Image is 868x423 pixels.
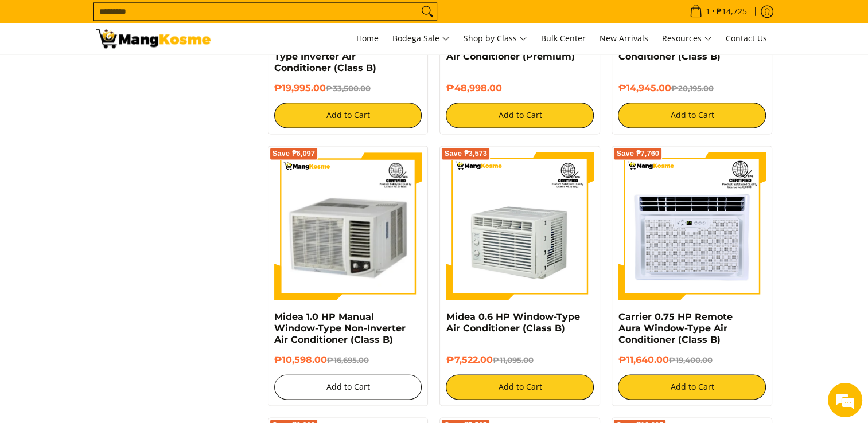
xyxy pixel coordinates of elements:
span: Resources [662,32,712,46]
del: ₱11,095.00 [492,355,533,365]
a: Midea 0.6 HP Window-Type Air Conditioner (Class B) [446,311,579,334]
a: Shop by Class [458,23,533,54]
span: Shop by Class [464,32,527,46]
span: New Arrivals [600,33,648,44]
img: Bodega Sale Aircon l Mang Kosme: Home Appliances Warehouse Sale | Page 2 [96,29,211,48]
h6: ₱19,995.00 [274,83,422,94]
button: Add to Cart [274,374,422,399]
h6: ₱10,598.00 [274,354,422,366]
button: Add to Cart [618,374,766,399]
a: Bodega Sale [387,23,456,54]
a: Midea 1.0 HP Manual Window-Type Non-Inverter Air Conditioner (Class B) [274,311,406,345]
span: Contact Us [726,33,767,44]
del: ₱16,695.00 [327,355,369,365]
a: Bulk Center [535,23,591,54]
span: • [686,5,750,18]
button: Add to Cart [446,374,594,399]
h6: ₱14,945.00 [618,83,766,94]
img: Carrier 0.75 HP Remote Aura Window-Type Air Conditioner (Class B) [618,152,766,300]
span: Save ₱7,760 [616,150,659,157]
button: Add to Cart [618,103,766,128]
img: Midea 0.6 HP Window-Type Air Conditioner (Class B) [446,152,594,300]
span: Save ₱3,573 [444,150,487,157]
nav: Main Menu [222,23,773,54]
span: Home [356,33,379,44]
div: Minimize live chat window [188,6,216,33]
textarea: Type your message and hit 'Enter' [6,292,219,332]
a: Home [351,23,384,54]
button: Add to Cart [274,103,422,128]
button: Add to Cart [446,103,594,128]
span: Bodega Sale [392,32,450,46]
del: ₱19,400.00 [668,355,712,365]
del: ₱33,500.00 [326,84,371,93]
span: ₱14,725 [715,7,749,15]
img: Midea 1.0 HP Manual Window-Type Non-Inverter Air Conditioner (Class B) [274,152,422,300]
span: 1 [704,7,712,15]
span: Bulk Center [541,33,586,44]
div: Chat with us now [60,64,193,79]
a: New Arrivals [594,23,654,54]
span: We're online! [67,134,158,250]
a: Contact Us [720,23,773,54]
h6: ₱7,522.00 [446,354,594,366]
del: ₱20,195.00 [671,84,713,93]
a: Carrier 0.75 HP Remote Aura Window-Type Air Conditioner (Class B) [618,311,732,345]
button: Search [418,3,437,20]
h6: ₱11,640.00 [618,354,766,366]
span: Save ₱6,097 [273,150,316,157]
h6: ₱48,998.00 [446,83,594,94]
a: Resources [656,23,718,54]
